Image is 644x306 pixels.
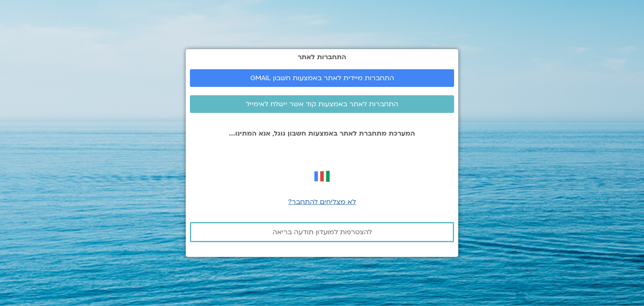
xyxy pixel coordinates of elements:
a: התחברות לאתר באמצעות קוד אשר יישלח לאימייל [190,95,454,113]
a: התחברות מיידית לאתר באמצעות חשבון GMAIL [190,69,454,87]
span: התחברות מיידית לאתר באמצעות חשבון GMAIL [250,74,394,82]
span: להצטרפות למועדון תודעה בריאה [273,228,372,236]
h2: התחברות לאתר [190,53,454,61]
p: המערכת מתחברת לאתר באמצעות חשבון גוגל, אנא המתינו... [190,130,454,137]
span: התחברות לאתר באמצעות קוד אשר יישלח לאימייל [246,100,398,108]
a: לא מצליחים להתחבר? [288,197,356,207]
a: להצטרפות למועדון תודעה בריאה [190,222,454,242]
